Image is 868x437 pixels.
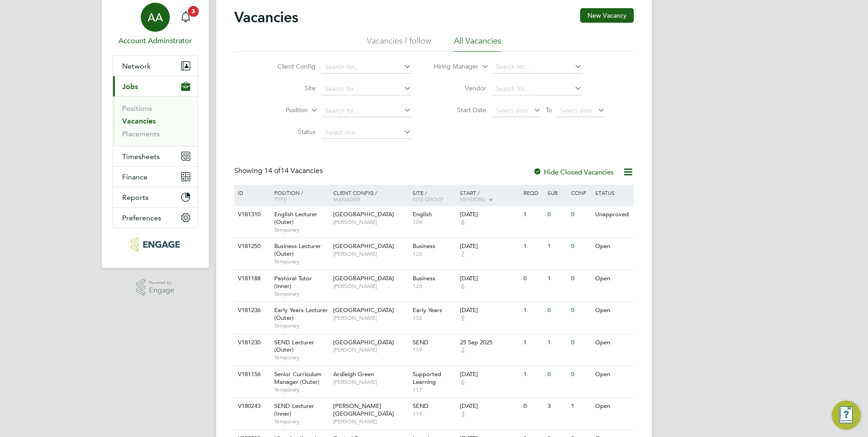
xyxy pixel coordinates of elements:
div: 0 [521,398,545,415]
span: [PERSON_NAME][GEOGRAPHIC_DATA] [333,402,394,417]
input: Search for... [322,83,411,95]
input: Search for... [493,83,582,95]
span: 3 [188,6,199,17]
div: 0 [545,302,569,319]
li: Vacancies I follow [367,35,431,52]
h2: Vacancies [234,8,298,26]
span: [GEOGRAPHIC_DATA] [333,306,394,314]
a: Placements [122,129,160,138]
span: Site Group [413,195,444,203]
span: Manager [333,195,360,203]
button: Finance [113,167,197,187]
span: 8 [460,218,466,226]
div: 1 [521,302,545,319]
li: All Vacancies [454,35,501,52]
div: V180243 [236,398,267,415]
div: 1 [521,238,545,255]
div: Jobs [113,96,197,146]
span: Ardleigh Green [333,370,374,378]
label: Hide Closed Vacancies [533,168,614,176]
div: V181188 [236,270,267,287]
div: V181230 [236,334,267,351]
span: Timesheets [122,152,160,161]
button: Network [113,56,197,76]
span: Vendors [460,195,485,203]
label: Site [263,84,316,92]
span: 14 Vacancies [264,166,323,175]
div: [DATE] [460,211,519,218]
span: Temporary [274,322,329,329]
span: Early Years [413,306,442,314]
button: Preferences [113,208,197,228]
input: Search for... [322,61,411,74]
div: Status [593,185,632,200]
div: Reqd [521,185,545,200]
div: [DATE] [460,402,519,410]
div: Client Config / [331,185,410,207]
span: English Lecturer (Outer) [274,210,317,226]
span: Select date [496,106,528,114]
div: 0 [521,270,545,287]
span: Finance [122,173,148,181]
button: Engage Resource Center [832,401,861,430]
div: 0 [569,366,592,383]
div: ID [236,185,267,200]
div: Open [593,398,632,415]
span: 119 [413,410,456,417]
span: Temporary [274,258,329,265]
div: 1 [521,334,545,351]
div: V181156 [236,366,267,383]
span: 6 [460,378,466,386]
div: Conf [569,185,592,200]
span: 119 [413,346,456,353]
div: 1 [521,366,545,383]
span: Early Years Lecturer (Outer) [274,306,328,322]
input: Select one [322,126,411,139]
span: [PERSON_NAME] [333,378,408,386]
label: Status [263,128,316,136]
span: SEND [413,338,429,346]
a: 3 [177,3,195,32]
span: Pastoral Tutor (Inner) [274,274,312,290]
span: Preferences [122,214,161,222]
span: 120 [413,283,456,290]
label: Vendor [434,84,486,92]
div: 0 [545,206,569,223]
div: 0 [569,302,592,319]
div: Open [593,238,632,255]
span: Business [413,274,435,282]
div: [DATE] [460,275,519,283]
span: Business [413,242,435,250]
span: 6 [460,283,466,290]
span: 14 of [264,166,281,175]
div: Showing [234,166,325,176]
a: AAAccount Adminstrator [113,3,198,46]
span: 7 [460,250,466,258]
div: V181310 [236,206,267,223]
label: Start Date [434,106,486,114]
div: 0 [545,366,569,383]
div: 3 [545,398,569,415]
span: [GEOGRAPHIC_DATA] [333,210,394,218]
button: New Vacancy [580,8,634,23]
div: [DATE] [460,371,519,378]
div: 1 [521,206,545,223]
span: Temporary [274,386,329,393]
div: Open [593,270,632,287]
div: V181250 [236,238,267,255]
div: 1 [545,270,569,287]
span: 9 [460,314,466,322]
span: 117 [413,386,456,393]
div: Open [593,366,632,383]
span: Supported Learning [413,370,441,386]
button: Jobs [113,76,197,96]
span: [PERSON_NAME] [333,346,408,353]
span: Account Adminstrator [113,35,198,46]
span: 120 [413,250,456,258]
span: Network [122,62,151,70]
span: [GEOGRAPHIC_DATA] [333,242,394,250]
span: [PERSON_NAME] [333,418,408,425]
div: Open [593,302,632,319]
span: 3 [460,410,466,418]
a: Positions [122,104,152,113]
